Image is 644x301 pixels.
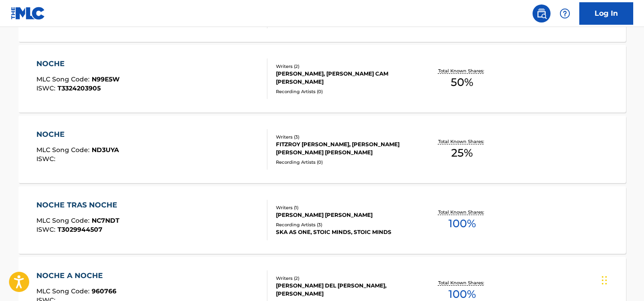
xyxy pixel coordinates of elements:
[599,258,644,301] iframe: Chat Widget
[533,4,551,22] a: Public Search
[92,75,120,83] span: N99E5W
[276,159,412,166] div: Recording Artists ( 0 )
[36,75,92,83] span: MLC Song Code :
[602,267,607,294] div: Drag
[438,209,486,216] p: Total Known Shares:
[11,7,45,20] img: MLC Logo
[276,221,412,228] div: Recording Artists ( 3 )
[276,70,412,86] div: [PERSON_NAME], [PERSON_NAME] CAM [PERSON_NAME]
[560,8,570,19] img: help
[36,270,116,281] div: NOCHE A NOCHE
[556,4,574,22] div: Help
[276,134,412,140] div: Writers ( 3 )
[18,116,626,183] a: NOCHEMLC Song Code:ND3UYAISWC:Writers (3)FITZROY [PERSON_NAME], [PERSON_NAME] [PERSON_NAME] [PERS...
[438,67,486,74] p: Total Known Shares:
[58,225,102,234] span: T3029944507
[451,145,473,161] span: 25 %
[276,228,412,236] div: SKA AS ONE, STOIC MINDS, STOIC MINDS
[92,146,119,154] span: ND3UYA
[36,200,122,211] div: NOCHE TRAS NOCHE
[58,84,101,92] span: T3324203905
[18,45,626,112] a: NOCHEMLC Song Code:N99E5WISWC:T3324203905Writers (2)[PERSON_NAME], [PERSON_NAME] CAM [PERSON_NAME...
[438,138,486,145] p: Total Known Shares:
[18,186,626,254] a: NOCHE TRAS NOCHEMLC Song Code:NC7NDTISWC:T3029944507Writers (1)[PERSON_NAME] [PERSON_NAME]Recordi...
[276,204,412,211] div: Writers ( 1 )
[92,287,116,295] span: 960766
[36,146,92,154] span: MLC Song Code :
[36,216,92,225] span: MLC Song Code :
[276,63,412,70] div: Writers ( 2 )
[438,279,486,286] p: Total Known Shares:
[536,8,547,19] img: search
[36,84,58,92] span: ISWC :
[276,211,412,219] div: [PERSON_NAME] [PERSON_NAME]
[36,155,58,163] span: ISWC :
[92,216,120,225] span: NC7NDT
[276,275,412,282] div: Writers ( 2 )
[36,129,119,140] div: NOCHE
[36,58,120,69] div: NOCHE
[579,2,633,25] a: Log In
[36,287,92,295] span: MLC Song Code :
[36,225,58,234] span: ISWC :
[276,140,412,157] div: FITZROY [PERSON_NAME], [PERSON_NAME] [PERSON_NAME] [PERSON_NAME]
[276,88,412,95] div: Recording Artists ( 0 )
[451,74,473,90] span: 50 %
[449,216,476,232] span: 100 %
[276,282,412,298] div: [PERSON_NAME] DEL [PERSON_NAME], [PERSON_NAME]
